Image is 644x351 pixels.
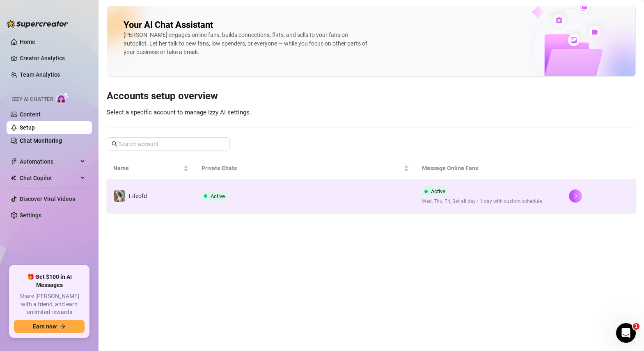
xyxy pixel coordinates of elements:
[113,164,182,173] span: Name
[124,19,213,31] h2: Your AI Chat Assistant
[616,323,636,343] iframe: Intercom live chat
[202,164,402,173] span: Private Chats
[431,188,445,194] span: Active
[20,111,41,118] a: Content
[14,292,85,317] span: Share [PERSON_NAME] with a friend, and earn unlimited rewards
[114,190,125,202] img: Lifeofd
[415,157,562,180] th: Message Online Fans
[56,92,69,104] img: AI Chatter
[20,39,35,45] a: Home
[119,139,218,148] input: Search account
[107,157,195,180] th: Name
[573,193,578,199] span: right
[569,189,582,203] button: right
[11,158,17,165] span: thunderbolt
[124,31,370,57] div: [PERSON_NAME] engages online fans, builds connections, flirts, and sells to your fans on autopilo...
[20,155,78,168] span: Automations
[7,20,68,28] img: logo-BBDzfeDw.svg
[11,96,53,103] span: Izzy AI Chatter
[20,171,78,185] span: Chat Copilot
[195,157,415,180] th: Private Chats
[33,323,57,330] span: Earn now
[211,193,225,199] span: Active
[633,323,639,330] span: 1
[20,212,41,219] a: Settings
[14,320,85,333] button: Earn nowarrow-right
[129,193,147,199] span: Lifeofd
[107,90,636,103] h3: Accounts setup overview
[20,196,75,202] a: Discover Viral Videos
[20,71,60,78] a: Team Analytics
[422,198,542,205] span: Wed, Thu, Fri, Sat all day • 1 day with custom schedule
[20,52,85,65] a: Creator Analytics
[60,324,66,329] span: arrow-right
[20,124,35,131] a: Setup
[20,137,62,144] a: Chat Monitoring
[112,141,117,147] span: search
[107,109,251,116] span: Select a specific account to manage Izzy AI settings.
[14,273,85,289] span: 🎁 Get $100 in AI Messages
[11,175,16,181] img: Chat Copilot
